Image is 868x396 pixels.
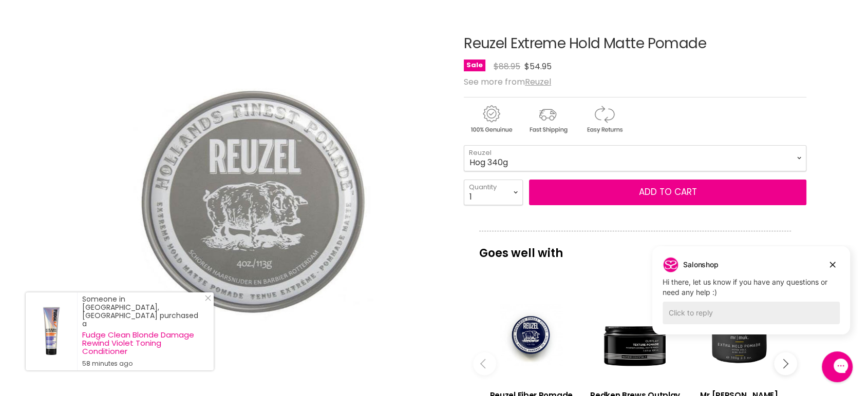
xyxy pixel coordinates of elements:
[464,180,523,205] select: Quantity
[520,104,575,135] img: shipping.gif
[524,61,552,72] span: $54.95
[577,104,631,135] img: returns.gif
[464,104,518,135] img: genuine.gif
[134,22,373,381] img: Reuzel Extreme Hold Matte Pomade
[817,348,858,386] iframe: Gorgias live chat messenger
[645,245,858,350] iframe: Gorgias live chat campaigns
[464,76,551,88] span: See more from
[464,36,806,52] h1: Reuzel Extreme Hold Matte Pomade
[82,295,203,368] div: Someone in [GEOGRAPHIC_DATA], [GEOGRAPHIC_DATA] purchased a
[529,180,806,205] button: Add to cart
[464,60,485,71] span: Sale
[62,10,445,393] div: Reuzel Extreme Hold Matte Pomade image. Click or Scroll to Zoom.
[26,292,77,370] a: Visit product page
[494,61,520,72] span: $88.95
[82,331,203,355] a: Fudge Clean Blonde Damage Rewind Violet Toning Conditioner
[201,295,211,305] a: Close Notification
[479,231,791,265] p: Goes well with
[205,295,211,301] svg: Close Icon
[82,360,203,368] small: 58 minutes ago
[525,76,551,88] a: Reuzel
